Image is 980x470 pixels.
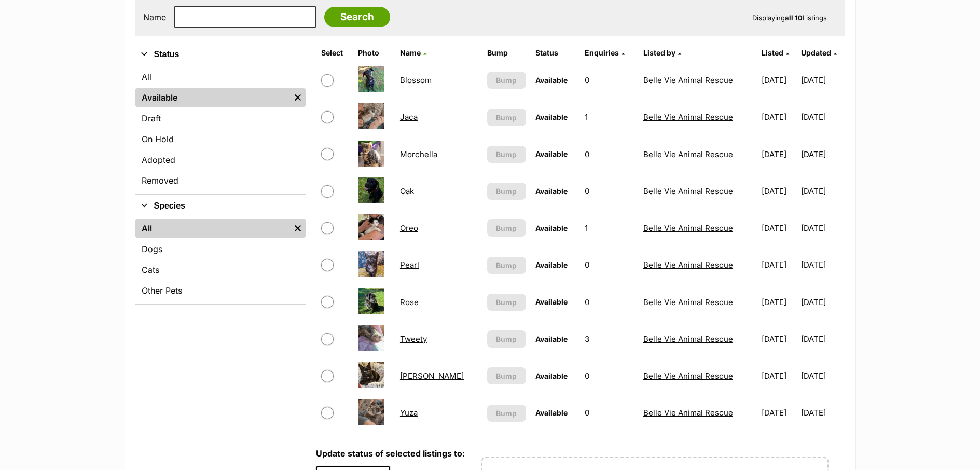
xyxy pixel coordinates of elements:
[801,284,844,320] td: [DATE]
[354,45,395,61] th: Photo
[135,240,306,258] a: Dogs
[643,75,733,85] a: Belle Vie Animal Rescue
[801,173,844,209] td: [DATE]
[757,358,800,394] td: [DATE]
[135,260,306,279] a: Cats
[581,321,638,357] td: 3
[135,217,306,304] div: Species
[643,112,733,122] a: Belle Vie Animal Rescue
[135,130,306,148] a: On Hold
[643,334,733,344] a: Belle Vie Animal Rescue
[762,48,789,57] a: Listed
[801,210,844,246] td: [DATE]
[535,113,568,121] span: Available
[496,149,517,160] span: Bump
[135,199,306,213] button: Species
[400,112,418,122] a: Jaca
[316,448,465,459] label: Update status of selected listings to:
[643,149,733,159] a: Belle Vie Animal Rescue
[581,395,638,431] td: 0
[757,395,800,431] td: [DATE]
[643,297,733,307] a: Belle Vie Animal Rescue
[757,173,800,209] td: [DATE]
[581,99,638,135] td: 1
[581,284,638,320] td: 0
[400,48,421,57] span: Name
[135,65,306,194] div: Status
[535,335,568,343] span: Available
[135,219,290,238] a: All
[135,281,306,300] a: Other Pets
[757,247,800,283] td: [DATE]
[535,76,568,85] span: Available
[143,12,166,22] label: Name
[317,45,353,61] th: Select
[400,75,432,85] a: Blossom
[496,297,517,308] span: Bump
[496,260,517,271] span: Bump
[400,186,414,196] a: Oak
[801,99,844,135] td: [DATE]
[535,224,568,232] span: Available
[496,112,517,123] span: Bump
[801,247,844,283] td: [DATE]
[290,88,306,107] a: Remove filter
[535,187,568,196] span: Available
[585,48,619,57] span: translation missing: en.admin.listings.index.attributes.enquiries
[643,260,733,270] a: Belle Vie Animal Rescue
[643,48,681,57] a: Listed by
[496,75,517,86] span: Bump
[801,136,844,172] td: [DATE]
[757,62,800,98] td: [DATE]
[135,67,306,86] a: All
[535,149,568,158] span: Available
[581,358,638,394] td: 0
[801,62,844,98] td: [DATE]
[496,370,517,381] span: Bump
[487,72,526,89] button: Bump
[400,297,419,307] a: Rose
[400,48,426,57] a: Name
[496,334,517,344] span: Bump
[801,321,844,357] td: [DATE]
[585,48,625,57] a: Enquiries
[135,109,306,128] a: Draft
[487,219,526,237] button: Bump
[400,334,427,344] a: Tweety
[801,358,844,394] td: [DATE]
[531,45,579,61] th: Status
[400,371,464,381] a: [PERSON_NAME]
[487,146,526,163] button: Bump
[643,371,733,381] a: Belle Vie Animal Rescue
[487,109,526,126] button: Bump
[535,371,568,380] span: Available
[643,186,733,196] a: Belle Vie Animal Rescue
[535,260,568,269] span: Available
[535,297,568,306] span: Available
[135,48,306,61] button: Status
[487,330,526,348] button: Bump
[752,13,827,22] span: Displaying Listings
[643,223,733,233] a: Belle Vie Animal Rescue
[801,48,831,57] span: Updated
[487,257,526,274] button: Bump
[581,173,638,209] td: 0
[400,260,419,270] a: Pearl
[581,136,638,172] td: 0
[581,247,638,283] td: 0
[785,13,803,22] strong: all 10
[135,88,290,107] a: Available
[757,210,800,246] td: [DATE]
[324,7,390,27] input: Search
[643,408,733,418] a: Belle Vie Animal Rescue
[496,408,517,419] span: Bump
[496,223,517,233] span: Bump
[757,136,800,172] td: [DATE]
[487,183,526,200] button: Bump
[762,48,783,57] span: Listed
[487,367,526,384] button: Bump
[135,150,306,169] a: Adopted
[483,45,530,61] th: Bump
[757,284,800,320] td: [DATE]
[487,294,526,311] button: Bump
